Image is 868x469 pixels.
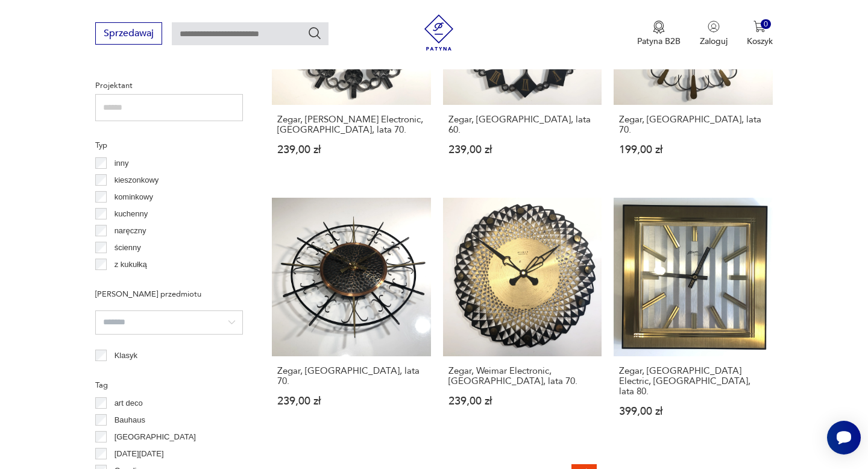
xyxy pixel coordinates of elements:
[653,20,665,34] img: Ikona medalu
[637,20,681,47] a: Ikona medaluPatyna B2B
[700,36,728,47] p: Zaloguj
[95,139,243,152] p: Typ
[448,366,596,386] h3: Zegar, Weimar Electronic, [GEOGRAPHIC_DATA], lata 70.
[421,14,457,51] img: Patyna - sklep z meblami i dekoracjami vintage
[95,30,162,39] a: Sprzedawaj
[115,224,146,238] p: naręczny
[115,397,143,410] p: art deco
[637,20,681,47] button: Patyna B2B
[277,396,425,406] p: 239,00 zł
[115,258,147,271] p: z kukułką
[115,447,164,461] p: [DATE][DATE]
[619,366,767,397] h3: Zegar, [GEOGRAPHIC_DATA] Electric, [GEOGRAPHIC_DATA], lata 80.
[277,145,425,155] p: 239,00 zł
[115,174,159,187] p: kieszonkowy
[115,157,129,170] p: inny
[761,19,771,30] div: 0
[448,115,596,135] h3: Zegar, [GEOGRAPHIC_DATA], lata 60.
[277,366,425,386] h3: Zegar, [GEOGRAPHIC_DATA], lata 70.
[637,36,681,47] p: Patyna B2B
[95,288,243,301] p: [PERSON_NAME] przedmiotu
[747,36,773,47] p: Koszyk
[448,145,596,155] p: 239,00 zł
[619,406,767,417] p: 399,00 zł
[115,207,148,221] p: kuchenny
[619,145,767,155] p: 199,00 zł
[753,20,766,33] img: Ikona koszyka
[115,349,137,362] p: Klasyk
[277,115,425,135] h3: Zegar, [PERSON_NAME] Electronic, [GEOGRAPHIC_DATA], lata 70.
[272,198,430,440] a: Zegar, Niemcy, lata 70.Zegar, [GEOGRAPHIC_DATA], lata 70.239,00 zł
[115,241,141,254] p: ścienny
[614,198,772,440] a: Zegar, Atlanta Electric, Niemcy, lata 80.Zegar, [GEOGRAPHIC_DATA] Electric, [GEOGRAPHIC_DATA], la...
[307,26,322,40] button: Szukaj
[95,379,243,392] p: Tag
[95,22,162,45] button: Sprzedawaj
[700,20,728,47] button: Zaloguj
[115,430,196,444] p: [GEOGRAPHIC_DATA]
[827,421,861,455] iframe: Smartsupp widget button
[448,396,596,406] p: 239,00 zł
[443,198,602,440] a: Zegar, Weimar Electronic, Niemcy, lata 70.Zegar, Weimar Electronic, [GEOGRAPHIC_DATA], lata 70.23...
[95,79,243,92] p: Projektant
[115,414,145,427] p: Bauhaus
[619,115,767,135] h3: Zegar, [GEOGRAPHIC_DATA], lata 70.
[708,20,720,33] img: Ikonka użytkownika
[747,20,773,47] button: 0Koszyk
[115,190,153,204] p: kominkowy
